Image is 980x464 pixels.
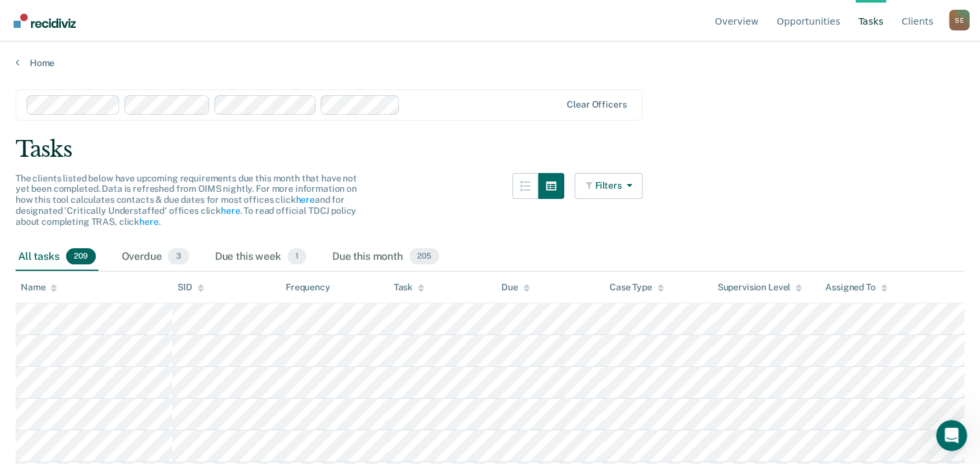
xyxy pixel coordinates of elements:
span: 3 [168,248,188,265]
div: Due this week1 [212,243,309,272]
div: Tasks [16,136,964,163]
button: Profile dropdown button [949,10,970,30]
div: Task [394,282,424,293]
div: Case Type [610,282,664,293]
div: SID [177,282,204,293]
span: 205 [409,248,439,265]
div: Clear officers [567,99,626,110]
iframe: Intercom live chat [936,420,967,451]
div: Due [501,282,530,293]
span: 1 [288,248,306,265]
div: Due this month205 [330,243,442,272]
span: The clients listed below have upcoming requirements due this month that have not yet been complet... [16,173,357,227]
div: Name [21,282,57,293]
a: here [221,205,240,216]
div: Frequency [286,282,330,293]
div: Assigned To [825,282,887,293]
div: Overdue3 [119,243,192,272]
button: Filters [575,173,643,199]
div: S E [949,10,970,30]
div: Supervision Level [718,282,803,293]
span: 209 [66,248,96,265]
a: Home [16,57,964,69]
a: here [139,216,158,227]
img: Recidiviz [14,14,76,28]
a: here [295,194,314,205]
div: All tasks209 [16,243,98,272]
